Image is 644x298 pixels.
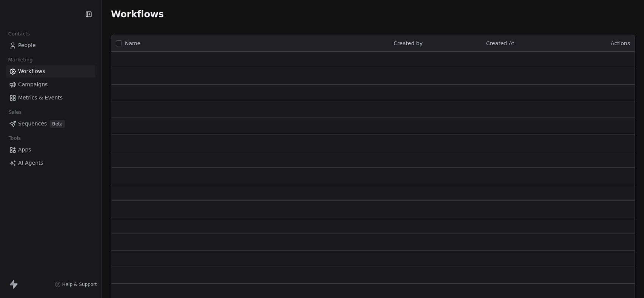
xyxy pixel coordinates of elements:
[486,40,515,46] span: Created At
[6,78,95,91] a: Campaigns
[18,159,43,167] span: AI Agents
[62,281,97,287] span: Help & Support
[18,41,36,49] span: People
[6,39,95,52] a: People
[18,67,45,75] span: Workflows
[5,54,36,66] span: Marketing
[18,146,31,154] span: Apps
[6,65,95,78] a: Workflows
[50,120,65,128] span: Beta
[6,144,95,156] a: Apps
[5,28,33,40] span: Contacts
[55,281,97,287] a: Help & Support
[18,81,48,89] span: Campaigns
[18,120,47,128] span: Sequences
[5,133,24,144] span: Tools
[5,107,25,118] span: Sales
[6,157,95,169] a: AI Agents
[125,40,140,47] span: Name
[611,40,630,46] span: Actions
[18,94,63,102] span: Metrics & Events
[6,92,95,104] a: Metrics & Events
[6,118,95,130] a: SequencesBeta
[111,9,164,20] span: Workflows
[393,40,423,46] span: Created by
